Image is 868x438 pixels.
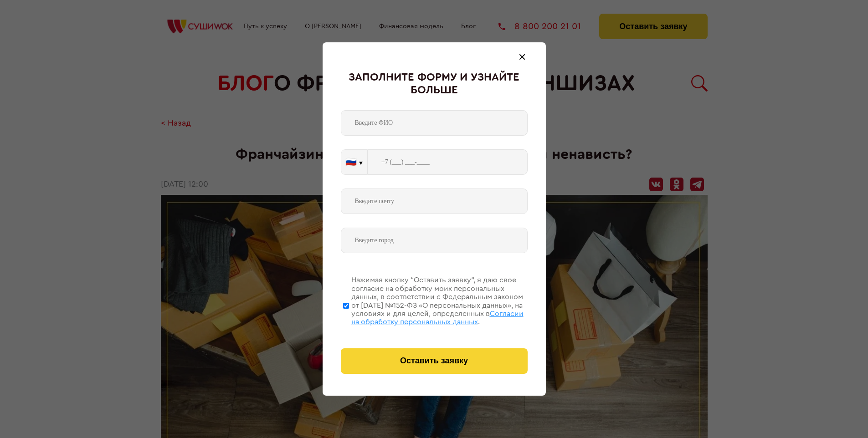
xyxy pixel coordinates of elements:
[368,149,528,175] input: +7 (___) ___-____
[341,228,528,253] input: Введите город
[341,188,528,214] input: Введите почту
[341,150,367,174] button: 🇷🇺
[351,310,524,326] span: Согласии на обработку персональных данных
[341,71,528,97] div: Заполните форму и узнайте больше
[341,110,528,136] input: Введите ФИО
[341,348,528,374] button: Оставить заявку
[351,276,528,326] div: Нажимая кнопку “Оставить заявку”, я даю свое согласие на обработку моих персональных данных, в со...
